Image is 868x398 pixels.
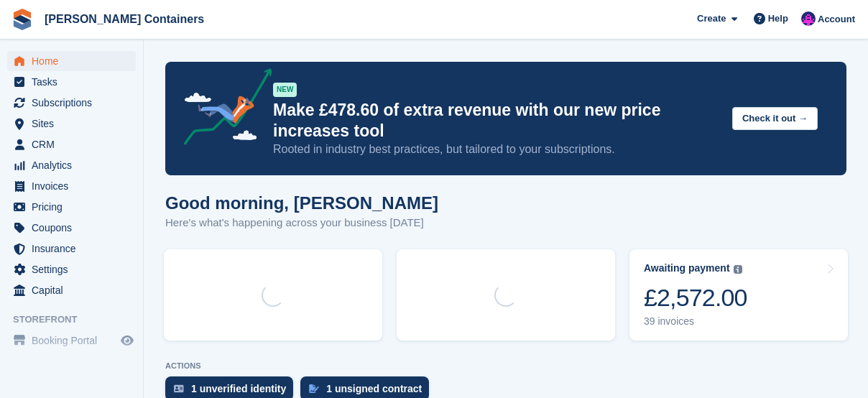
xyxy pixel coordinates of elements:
button: Check it out → [732,107,818,131]
p: Make £478.60 of extra revenue with our new price increases tool [273,100,721,142]
span: Invoices [32,176,118,196]
h1: Good morning, [PERSON_NAME] [165,193,438,213]
span: Pricing [32,197,118,217]
a: menu [7,280,136,300]
span: Storefront [13,313,143,327]
a: [PERSON_NAME] Containers [39,7,210,31]
div: 1 unverified identity [191,383,286,394]
span: Coupons [32,218,118,238]
span: Insurance [32,239,118,259]
a: Preview store [119,332,136,349]
img: contract_signature_icon-13c848040528278c33f63329250d36e43548de30e8caae1d1a13099fd9432cc5.svg [309,384,319,393]
p: Rooted in industry best practices, but tailored to your subscriptions. [273,142,721,157]
a: menu [7,239,136,259]
p: Here's what's happening across your business [DATE] [165,215,438,231]
img: stora-icon-8386f47178a22dfd0bd8f6a31ec36ba5ce8667c1dd55bd0f319d3a0aa187defe.svg [11,9,33,30]
span: Booking Portal [32,330,118,351]
span: Sites [32,114,118,134]
span: Create [697,11,726,26]
div: £2,572.00 [644,283,747,313]
img: verify_identity-adf6edd0f0f0b5bbfe63781bf79b02c33cf7c696d77639b501bdc392416b5a36.svg [174,384,184,393]
span: Settings [32,259,118,279]
img: price-adjustments-announcement-icon-8257ccfd72463d97f412b2fc003d46551f7dbcb40ab6d574587a9cd5c0d94... [172,68,272,150]
span: CRM [32,134,118,154]
div: 39 invoices [644,315,747,328]
span: Tasks [32,72,118,92]
img: icon-info-grey-7440780725fd019a000dd9b08b2336e03edf1995a4989e88bcd33f0948082b44.svg [734,265,742,274]
span: Account [818,12,855,27]
a: menu [7,176,136,196]
div: NEW [273,83,297,97]
a: menu [7,72,136,92]
a: menu [7,114,136,134]
img: Claire Wilson [801,11,816,26]
a: menu [7,259,136,279]
a: menu [7,155,136,175]
a: menu [7,134,136,154]
p: ACTIONS [165,361,846,371]
a: Awaiting payment £2,572.00 39 invoices [629,249,848,341]
span: Capital [32,280,118,300]
span: Subscriptions [32,93,118,113]
a: menu [7,51,136,71]
a: menu [7,197,136,217]
span: Home [32,51,118,71]
a: menu [7,330,136,351]
a: menu [7,93,136,113]
a: menu [7,218,136,238]
span: Help [768,11,788,26]
div: 1 unsigned contract [326,383,422,394]
div: Awaiting payment [644,262,730,274]
span: Analytics [32,155,118,175]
